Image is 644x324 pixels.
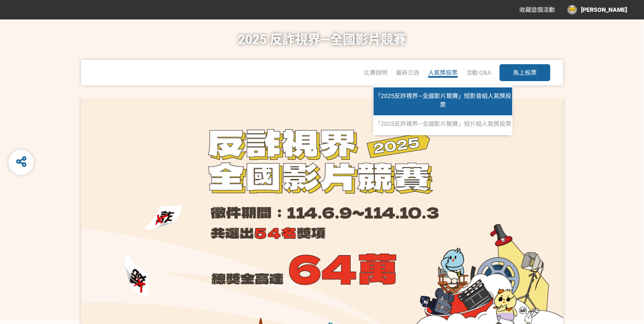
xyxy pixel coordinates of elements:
button: 馬上投票 [499,64,550,81]
a: 最新公告 [396,69,420,76]
a: 活動 Q&A [466,69,491,76]
span: 人氣獎投票 [428,69,458,76]
a: 比賽說明 [364,69,387,76]
span: 「2025反詐視界—全國影片競賽」短片組人氣獎投票 [375,120,511,127]
span: 馬上投票 [513,69,537,76]
a: 「2025反詐視界—全國影片競賽」短影音組人氣獎投票 [374,87,512,115]
h1: 2025 反詐視界—全國影片競賽 [238,19,406,60]
a: 「2025反詐視界—全國影片競賽」短片組人氣獎投票 [374,115,512,133]
span: 收藏這個活動 [519,6,555,13]
span: 「2025反詐視界—全國影片競賽」短影音組人氣獎投票 [375,93,511,108]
